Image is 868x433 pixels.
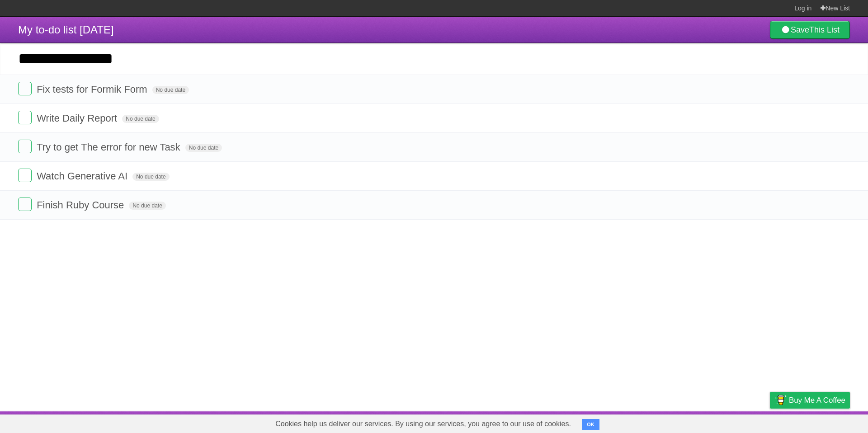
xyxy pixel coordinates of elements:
[129,202,165,210] span: No due date
[37,141,183,153] span: Try to get The error for new Task
[152,86,189,94] span: No due date
[18,140,32,153] label: Done
[770,21,850,39] a: SaveThis List
[582,419,599,430] button: OK
[37,199,126,211] span: Finish Ruby Course
[18,169,32,182] label: Done
[122,115,159,123] span: No due date
[37,84,149,95] span: Fix tests for Formik Form
[185,144,222,152] span: No due date
[18,111,32,124] label: Done
[789,392,845,408] span: Buy me a coffee
[18,24,114,36] span: My to-do list [DATE]
[266,415,580,433] span: Cookies help us deliver our services. By using our services, you agree to our use of cookies.
[132,173,169,181] span: No due date
[679,414,716,431] a: Developers
[18,82,32,95] label: Done
[37,113,119,124] span: Write Daily Report
[770,392,850,409] a: Buy me a coffee
[774,392,787,408] img: Buy me a coffee
[727,414,747,431] a: Terms
[809,25,840,34] b: This List
[793,414,850,431] a: Suggest a feature
[37,170,130,182] span: Watch Generative AI
[650,414,669,431] a: About
[18,198,32,211] label: Done
[758,414,782,431] a: Privacy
